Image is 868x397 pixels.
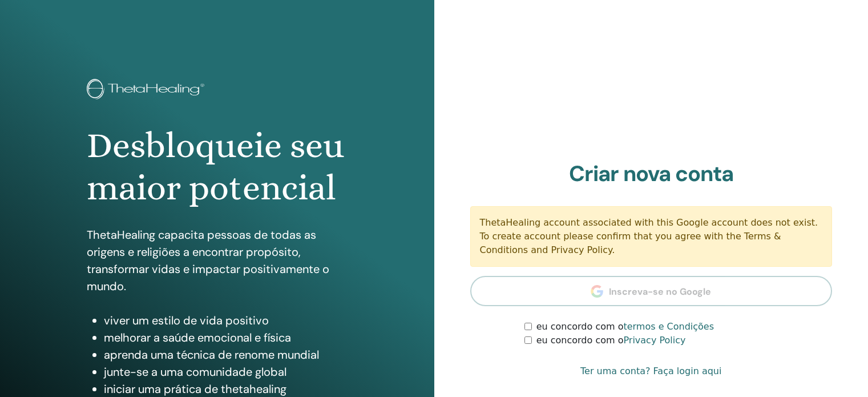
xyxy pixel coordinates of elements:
[470,161,833,187] h2: Criar nova conta
[104,329,348,346] li: melhorar a saúde emocional e física
[623,321,714,332] a: termos e Condições
[104,312,348,329] li: viver um estilo de vida positivo
[580,364,721,378] a: Ter uma conta? Faça login aqui
[623,335,685,346] a: Privacy Policy
[104,363,348,380] li: junte-se a uma comunidade global
[104,346,348,363] li: aprenda uma técnica de renome mundial
[87,226,348,295] p: ThetaHealing capacita pessoas de todas as origens e religiões a encontrar propósito, transformar ...
[536,334,686,347] label: eu concordo com o
[470,206,833,267] div: ThetaHealing account associated with this Google account does not exist. To create account please...
[87,125,348,210] h1: Desbloqueie seu maior potencial
[536,320,714,334] label: eu concordo com o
